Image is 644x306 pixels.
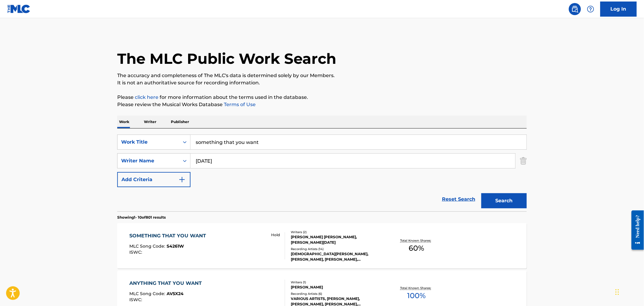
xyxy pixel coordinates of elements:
img: search [571,5,579,13]
p: Writer [142,116,158,128]
img: MLC Logo [7,5,31,13]
div: ANYTHING THAT YOU WANT [130,280,205,287]
form: Search Form [117,135,527,211]
p: Publisher [169,116,191,128]
a: click here [135,94,158,100]
p: Total Known Shares: [400,238,433,243]
span: MLC Song Code : [130,291,167,296]
a: Reset Search [439,193,478,206]
img: Delete Criterion [520,153,527,168]
a: SOMETHING THAT YOU WANTMLC Song Code:S4261WISWC: HoldWriters (2)[PERSON_NAME] [PERSON_NAME], [PER... [117,223,527,269]
p: It is not an authoritative source for recording information. [117,79,527,86]
div: Work Title [121,138,176,146]
div: Writers ( 1 ) [291,280,382,285]
div: Drag [616,283,619,301]
p: Total Known Shares: [400,286,433,290]
button: Add Criteria [117,172,191,187]
img: 9d2ae6d4665cec9f34b9.svg [178,176,186,183]
div: SOMETHING THAT YOU WANT [130,232,209,239]
p: Please for more information about the terms used in the database. [117,94,527,101]
span: S4261W [167,243,184,249]
span: MLC Song Code : [130,243,167,249]
span: ISWC : [130,297,144,302]
p: Showing 1 - 10 of 801 results [117,215,166,220]
div: Recording Artists ( 14 ) [291,247,382,251]
a: Public Search [569,3,581,15]
img: help [587,5,594,13]
p: Please review the Musical Works Database [117,101,527,108]
span: 100 % [407,290,426,301]
div: [PERSON_NAME] [PERSON_NAME], [PERSON_NAME][DATE] [291,234,382,245]
span: 60 % [409,243,424,254]
h1: The MLC Public Work Search [117,50,336,68]
iframe: Chat Widget [614,277,644,306]
div: Writers ( 2 ) [291,230,382,234]
span: AV5X24 [167,291,184,296]
button: Search [481,193,527,208]
div: Writer Name [121,157,176,164]
a: Terms of Use [223,102,256,107]
p: Work [117,116,131,128]
iframe: Resource Center [627,206,644,254]
div: [PERSON_NAME] [291,285,382,290]
div: [DEMOGRAPHIC_DATA][PERSON_NAME], [PERSON_NAME], [PERSON_NAME], [PERSON_NAME], [PERSON_NAME] [291,251,382,262]
a: Log In [600,2,637,17]
p: Hold [271,232,280,238]
p: The accuracy and completeness of The MLC's data is determined solely by our Members. [117,72,527,79]
div: Recording Artists ( 6 ) [291,291,382,296]
span: ISWC : [130,249,144,255]
div: Help [585,3,597,15]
